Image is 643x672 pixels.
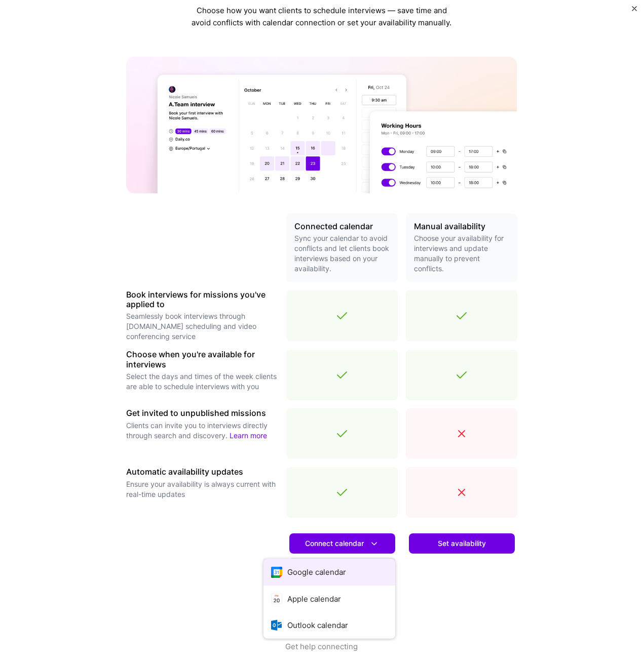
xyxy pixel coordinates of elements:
button: Set availability [409,533,515,554]
span: Connect calendar [305,538,380,549]
h3: Manual availability [414,222,509,231]
p: Seamlessly book interviews through [DOMAIN_NAME] scheduling and video conferencing service [126,311,278,342]
p: Select the days and times of the week clients are able to schedule interviews with you [126,371,278,392]
h3: Choose when you're available for interviews [126,350,278,369]
i: icon AppleCalendar [271,593,283,605]
img: A.Team calendar banner [126,57,517,193]
h3: Book interviews for missions you've applied to [126,290,278,309]
i: icon OutlookCalendar [271,619,283,631]
i: icon DownArrowWhite [369,538,380,549]
h3: Connected calendar [294,222,390,231]
p: Choose how you want clients to schedule interviews — save time and avoid conflicts with calendar ... [190,5,453,29]
button: Google calendar [263,559,395,585]
p: Choose your availability for interviews and update manually to prevent conflicts. [414,233,509,274]
span: Set availability [438,538,486,549]
p: Sync your calendar to avoid conflicts and let clients book interviews based on your availability. [294,233,390,274]
p: Ensure your availability is always current with real-time updates [126,479,278,499]
i: icon Google [271,566,283,578]
p: Clients can invite you to interviews directly through search and discovery. [126,421,278,441]
a: Learn more [289,558,395,578]
h3: Automatic availability updates [126,467,278,477]
button: Outlook calendar [263,612,395,639]
h3: Get invited to unpublished missions [126,408,278,418]
button: Apple calendar [263,585,395,612]
button: Connect calendar [289,533,395,554]
button: Close [632,6,637,17]
button: Get help connecting [285,641,358,672]
a: Learn more [230,431,267,440]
